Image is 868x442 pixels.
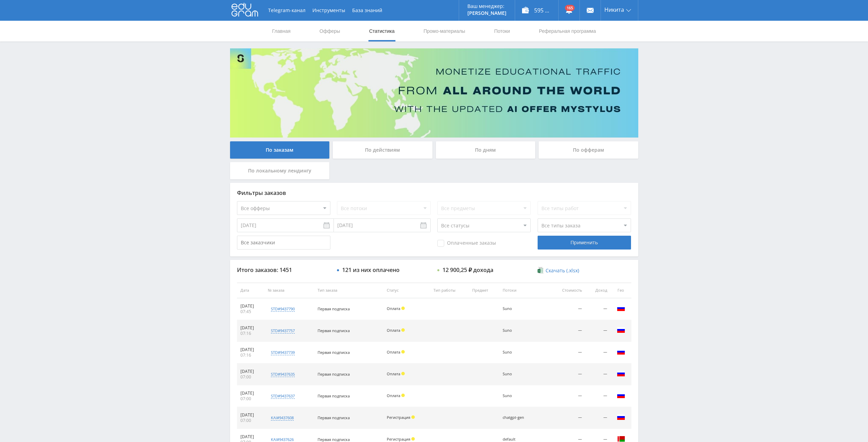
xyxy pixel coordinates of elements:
div: По дням [436,141,536,159]
div: По офферам [539,141,638,159]
a: Статистика [368,21,395,41]
div: Фильтры заказов [237,190,631,196]
a: Главная [272,21,291,41]
div: Применить [538,236,631,250]
a: Реферальная программа [538,21,597,41]
div: По заказам [230,141,330,159]
img: Banner [230,48,638,138]
a: Промо-материалы [423,21,466,41]
span: Оплаченные заказы [437,240,496,247]
p: Ваш менеджер: [467,3,506,9]
a: Офферы [319,21,341,41]
div: По действиям [333,141,432,159]
p: [PERSON_NAME] [467,10,506,16]
div: По локальному лендингу [230,162,330,179]
span: Никита [604,7,624,12]
input: Все заказчики [237,236,330,250]
a: Потоки [493,21,511,41]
